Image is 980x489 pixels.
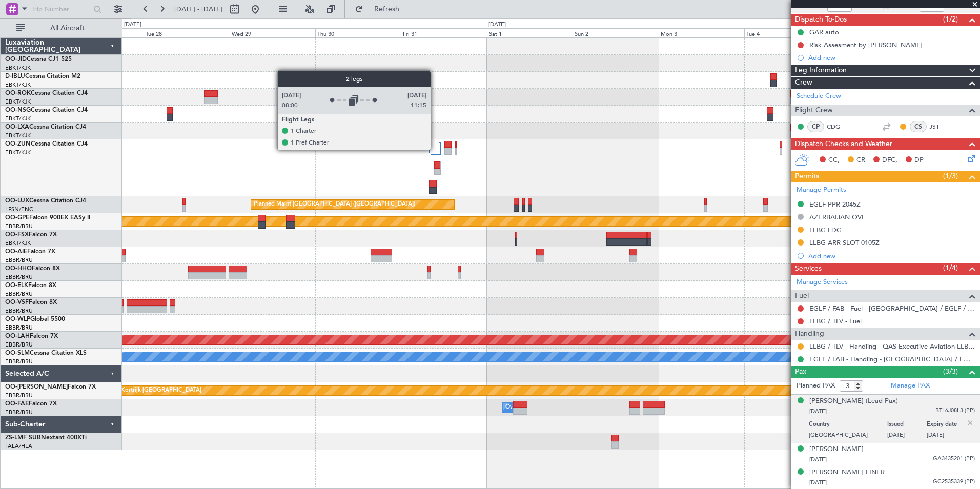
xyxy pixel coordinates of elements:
span: OO-FSX [5,232,29,238]
a: EBBR/BRU [5,256,33,264]
div: LLBG ARR SLOT 0105Z [809,238,880,247]
span: Fuel [795,290,809,302]
span: (3/3) [943,366,958,377]
span: OO-JID [5,56,27,63]
div: Tue 28 [144,28,229,37]
a: FALA/HLA [5,442,32,450]
span: All Aircraft [27,25,108,32]
span: [DATE] [809,456,827,463]
span: Crew [795,77,812,89]
img: close [966,418,975,427]
p: Expiry date [927,421,966,431]
div: [DATE] [124,21,141,29]
a: LLBG / TLV - Fuel [809,317,862,325]
a: OO-[PERSON_NAME]Falcon 7X [5,384,96,390]
div: Fri 31 [401,28,486,37]
div: [PERSON_NAME] LINER [809,467,885,478]
span: Leg Information [795,65,847,76]
span: [DATE] [809,407,827,415]
div: Risk Assesment by [PERSON_NAME] [809,40,923,49]
span: OO-AIE [5,249,27,255]
div: Wed 29 [230,28,315,37]
span: Dispatch Checks and Weather [795,138,892,150]
span: OO-HHO [5,266,32,272]
span: OO-ZUN [5,141,31,147]
div: [PERSON_NAME] [809,444,864,455]
a: OO-LAHFalcon 7X [5,333,58,339]
a: OO-ZUNCessna Citation CJ4 [5,141,88,147]
span: OO-ELK [5,282,28,289]
p: [GEOGRAPHIC_DATA] [809,431,887,441]
a: EBKT/KJK [5,115,31,123]
span: (1/3) [943,171,958,181]
div: Mon 3 [659,28,744,37]
span: OO-LXA [5,124,29,130]
button: Refresh [350,1,412,17]
div: Tue 4 [744,28,830,37]
span: OO-[PERSON_NAME] [5,384,68,390]
span: OO-LAH [5,333,30,339]
a: Manage Permits [797,185,846,195]
a: Schedule Crew [797,91,841,101]
a: LFSN/ENC [5,206,33,213]
a: ZS-LMF SUBNextant 400XTi [5,435,87,441]
a: Manage Services [797,277,848,288]
div: Planned Maint [GEOGRAPHIC_DATA] ([GEOGRAPHIC_DATA]) [254,197,415,212]
a: OO-AIEFalcon 7X [5,249,55,255]
div: EGLF PPR 2045Z [809,200,861,209]
div: CS [910,121,927,132]
button: All Aircraft [11,20,111,36]
label: Planned PAX [797,381,835,391]
div: Owner Melsbroek Air Base [505,400,575,415]
span: OO-FAE [5,401,29,407]
p: Country [809,421,887,431]
a: EBBR/BRU [5,324,33,332]
span: Permits [795,171,819,182]
a: EBBR/BRU [5,290,33,298]
span: DP [914,155,924,166]
a: OO-LXACessna Citation CJ4 [5,124,86,130]
span: OO-WLP [5,316,30,322]
input: Trip Number [31,2,90,17]
div: Add new [808,53,975,62]
a: EBBR/BRU [5,341,33,349]
a: OO-FAEFalcon 7X [5,401,57,407]
div: Sat 1 [487,28,573,37]
a: EBBR/BRU [5,222,33,230]
span: OO-LUX [5,198,29,204]
a: EBKT/KJK [5,149,31,156]
div: Sun 2 [573,28,658,37]
a: OO-ROKCessna Citation CJ4 [5,90,88,96]
span: GC2535339 (PP) [933,478,975,486]
a: OO-WLPGlobal 5500 [5,316,65,322]
span: OO-SLM [5,350,30,356]
a: EGLF / FAB - Handling - [GEOGRAPHIC_DATA] / EGLF / FAB [809,355,975,363]
div: Planned Maint Kortrijk-[GEOGRAPHIC_DATA] [82,383,201,398]
a: OO-GPEFalcon 900EX EASy II [5,215,90,221]
span: OO-VSF [5,299,29,305]
a: EBKT/KJK [5,98,31,106]
a: OO-JIDCessna CJ1 525 [5,56,72,63]
span: DFC, [882,155,897,166]
a: Manage PAX [891,381,930,391]
span: Flight Crew [795,105,833,116]
a: EBBR/BRU [5,307,33,315]
span: D-IBLU [5,73,25,79]
a: EBKT/KJK [5,64,31,72]
a: EBKT/KJK [5,81,31,89]
a: OO-SLMCessna Citation XLS [5,350,87,356]
a: EBBR/BRU [5,392,33,399]
span: (1/4) [943,262,958,273]
a: OO-HHOFalcon 8X [5,266,60,272]
span: Pax [795,366,806,378]
span: Dispatch To-Dos [795,14,847,26]
a: JST [929,122,952,131]
div: LLBG LDG [809,226,842,234]
a: OO-FSXFalcon 7X [5,232,57,238]
div: [DATE] [488,21,506,29]
span: Services [795,263,822,275]
span: Refresh [365,6,409,13]
a: EBBR/BRU [5,409,33,416]
a: OO-LUXCessna Citation CJ4 [5,198,86,204]
span: CC, [828,155,840,166]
